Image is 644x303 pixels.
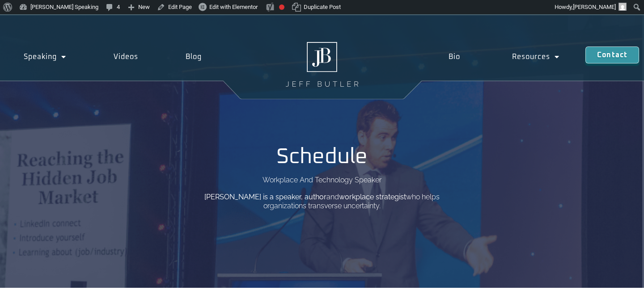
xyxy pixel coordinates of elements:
[423,46,487,67] a: Bio
[486,46,585,67] a: Resources
[423,46,585,67] nav: Menu
[339,193,406,201] b: workplace strategist
[585,46,639,63] a: Contact
[90,46,162,67] a: Videos
[276,146,368,168] h1: Schedule
[195,193,449,210] p: and who helps organizations transverse uncertainty.
[204,193,326,201] b: [PERSON_NAME] is a speaker, author
[209,4,258,10] span: Edit with Elementor
[263,177,381,184] p: Workplace And Technology Speaker
[162,46,225,67] a: Blog
[279,4,284,10] div: Needs improvement
[597,51,627,59] span: Contact
[573,4,616,10] span: [PERSON_NAME]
